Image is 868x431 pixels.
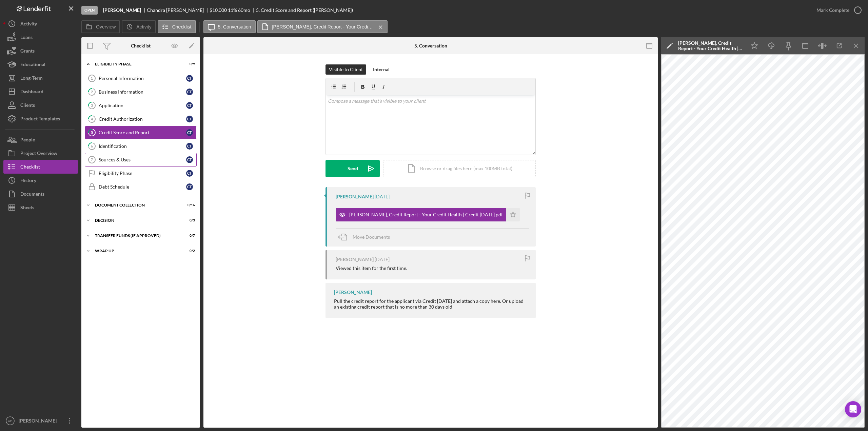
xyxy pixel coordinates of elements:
button: Overview [81,20,120,33]
div: Decision [95,218,178,222]
div: C T [186,75,193,82]
a: 4Credit AuthorizationCT [85,112,197,126]
div: C T [186,129,193,136]
a: Product Templates [3,112,78,125]
button: Checklist [3,160,78,174]
div: [PERSON_NAME] [334,290,372,295]
button: Dashboard [3,85,78,98]
button: Checklist [158,20,196,33]
div: Viewed this item for the first time. [336,266,407,271]
div: Mark Complete [816,3,849,17]
div: Open Intercom Messenger [845,401,861,417]
div: 0 / 2 [183,249,195,253]
div: C T [186,143,193,150]
button: Activity [122,20,156,33]
div: 0 / 9 [183,62,195,66]
label: Overview [96,24,116,30]
a: Eligibility PhaseCT [85,166,197,180]
a: 2Business InformationCT [85,85,197,99]
div: Loans [20,31,33,46]
time: 2025-07-07 17:23 [375,257,390,262]
b: [PERSON_NAME] [103,7,141,13]
time: 2025-07-07 17:29 [375,194,390,199]
label: Activity [136,24,151,30]
div: Eligibility Phase [95,62,178,66]
div: Business Information [99,89,186,95]
button: Send [325,160,380,177]
a: 5Credit Score and ReportCT [85,126,197,139]
tspan: 7 [91,158,93,162]
a: Debt ScheduleCT [85,180,197,194]
div: 5. Conversation [414,43,447,48]
div: Checklist [20,160,40,175]
div: Wrap Up [95,249,178,253]
tspan: 2 [91,90,93,94]
text: AD [8,419,12,423]
button: Move Documents [336,229,397,246]
div: Visible to Client [329,64,363,75]
div: C T [186,89,193,95]
div: Debt Schedule [99,184,186,190]
div: C T [186,102,193,109]
div: Long-Term [20,71,43,86]
button: Activity [3,17,78,31]
a: Loans [3,31,78,44]
tspan: 5 [91,130,93,135]
div: Identification [99,143,186,149]
button: Long-Term [3,71,78,85]
div: [PERSON_NAME], Credit Report - Your Credit Health | Credit [DATE].pdf [349,212,503,217]
button: Mark Complete [810,3,865,17]
div: 0 / 7 [183,234,195,238]
button: Visible to Client [325,64,366,75]
div: Project Overview [20,146,57,162]
div: 11 % [228,7,237,13]
div: [PERSON_NAME], Credit Report - Your Credit Health | Credit [DATE].pdf [678,40,743,51]
label: [PERSON_NAME], Credit Report - Your Credit Health | Credit [DATE].pdf [272,24,374,30]
div: [PERSON_NAME] [336,194,374,199]
div: Documents [20,187,44,202]
div: Application [99,103,186,108]
div: Transfer Funds (If Approved) [95,234,178,238]
div: 5. Credit Score and Report ([PERSON_NAME]) [256,7,353,13]
div: [PERSON_NAME] [336,257,374,262]
a: 7Sources & UsesCT [85,153,197,166]
button: [PERSON_NAME], Credit Report - Your Credit Health | Credit [DATE].pdf [257,20,388,33]
button: AD[PERSON_NAME] [3,414,78,428]
tspan: 6 [91,144,93,148]
button: Documents [3,187,78,201]
div: People [20,133,35,148]
tspan: 1 [91,76,93,80]
div: 60 mo [238,7,250,13]
button: Project Overview [3,146,78,160]
div: Send [348,160,358,177]
div: Educational [20,58,45,73]
div: Dashboard [20,85,43,100]
button: Grants [3,44,78,58]
button: 5. Conversation [203,20,256,33]
button: People [3,133,78,146]
a: History [3,174,78,187]
div: 0 / 16 [183,203,195,207]
div: History [20,174,36,189]
tspan: 3 [91,103,93,107]
a: 6IdentificationCT [85,139,197,153]
div: Credit Score and Report [99,130,186,135]
button: Internal [370,64,393,75]
div: C T [186,183,193,190]
div: Open [81,6,98,15]
button: Clients [3,98,78,112]
div: Product Templates [20,112,60,127]
div: Internal [373,64,390,75]
span: Move Documents [353,234,390,240]
button: Sheets [3,201,78,214]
